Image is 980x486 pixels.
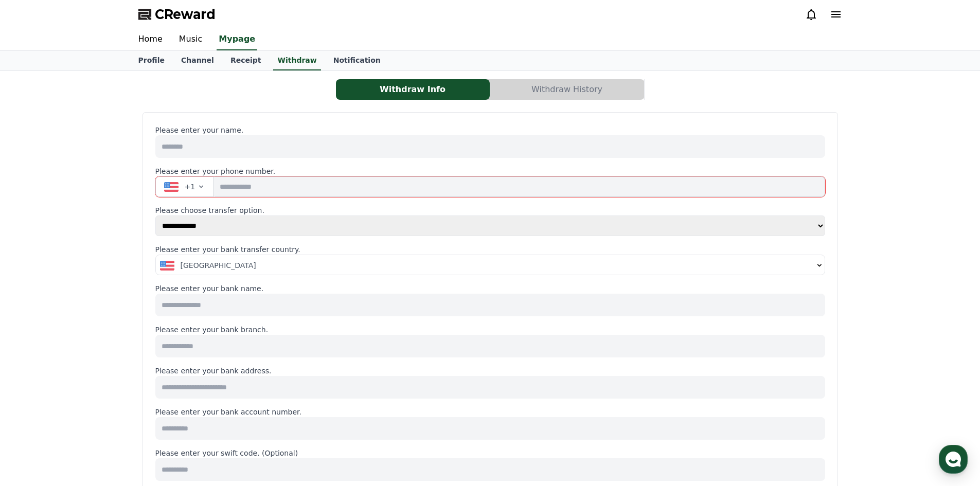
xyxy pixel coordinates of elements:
[171,29,211,50] a: Music
[336,79,490,100] button: Withdraw Info
[490,79,645,100] a: Withdraw History
[133,326,198,352] a: Settings
[155,166,825,176] p: Please enter your phone number.
[155,366,825,376] p: Please enter your bank address.
[185,182,195,192] span: +1
[155,244,825,255] p: Please enter your bank transfer country.
[138,6,216,23] a: CReward
[155,407,825,417] p: Please enter your bank account number.
[155,205,825,215] p: Please choose transfer option.
[181,260,256,271] span: [GEOGRAPHIC_DATA]
[130,51,173,70] a: Profile
[273,51,320,70] a: Withdraw
[155,325,825,335] p: Please enter your bank branch.
[155,448,825,458] p: Please enter your swift code. (Optional)
[173,51,222,70] a: Channel
[152,341,177,350] span: Settings
[155,125,825,135] p: Please enter your name.
[85,342,116,350] span: Messages
[155,283,825,294] p: Please enter your bank name.
[222,51,270,70] a: Receipt
[130,29,171,50] a: Home
[325,51,389,70] a: Notification
[26,341,44,350] span: Home
[155,6,216,23] span: CReward
[490,79,644,100] button: Withdraw History
[217,29,257,50] a: Mypage
[68,326,133,352] a: Messages
[3,326,68,352] a: Home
